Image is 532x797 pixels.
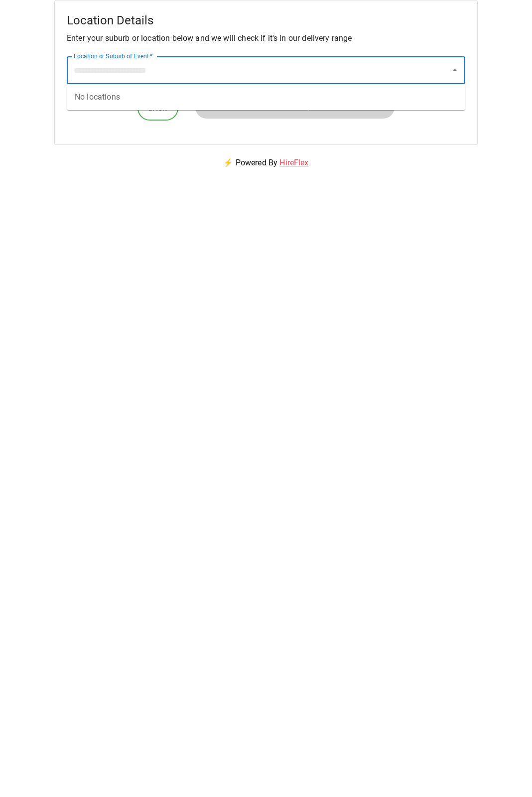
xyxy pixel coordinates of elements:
p: Enter your suburb or location below and we will check if it's in our delivery range [67,32,465,44]
label: Location or Suburb of Event [74,52,153,60]
a: HireFlex [279,158,308,167]
h5: Location Details [67,12,465,28]
p: ⚡ Powered By [211,145,320,181]
button: Close [448,63,462,77]
div: No locations [67,84,465,110]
